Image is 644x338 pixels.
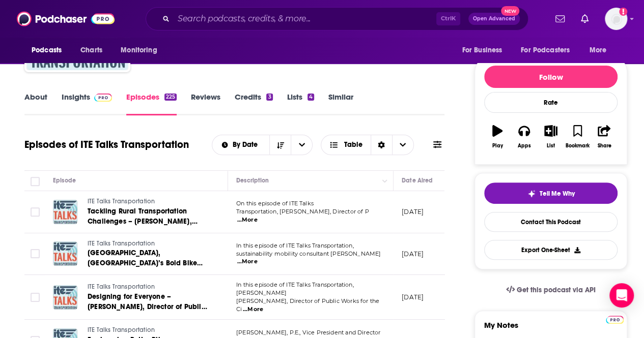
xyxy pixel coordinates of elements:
span: sustainability mobility consultant [PERSON_NAME] [236,250,381,257]
div: Episode [53,174,76,187]
button: Open AdvancedNew [468,13,520,25]
span: ...More [243,305,263,314]
a: About [24,92,47,115]
label: My Notes [484,320,618,338]
a: Episodes225 [126,92,177,115]
span: In this episode of ITE Talks Transportation, [PERSON_NAME] [236,281,354,296]
div: Rate [484,92,618,113]
button: Apps [511,118,537,155]
img: tell me why sparkle [527,190,536,198]
a: Tackling Rural Transportation Challenges – [PERSON_NAME], Director of Public Works, [GEOGRAPHIC_D... [88,206,210,227]
button: List [538,118,564,155]
span: [PERSON_NAME], Director of Public Works for the Ci [236,297,379,313]
div: List [547,143,555,149]
button: open menu [212,141,270,148]
button: tell me why sparkleTell Me Why [484,182,618,204]
span: Podcasts [32,43,62,57]
span: Logged in as amooers [605,8,627,30]
button: Sort Direction [269,135,291,155]
span: Monitoring [121,43,157,57]
span: Toggle select row [31,293,40,302]
span: ...More [237,258,258,266]
a: ITE Talks Transportation [88,197,210,206]
button: open menu [514,41,584,60]
button: Share [591,118,618,155]
span: Charts [80,43,102,57]
button: open menu [24,41,75,60]
span: Tell Me Why [540,190,575,198]
input: Search podcasts, credits, & more... [174,11,436,27]
button: Column Actions [379,175,391,187]
h2: Choose List sort [212,135,313,155]
button: Choose View [321,135,414,155]
span: Toggle select row [31,249,40,258]
div: Description [236,174,269,187]
div: Sort Direction [371,135,392,155]
div: 225 [164,94,177,101]
button: open menu [114,41,170,60]
a: Credits3 [235,92,272,115]
a: ITE Talks Transportation [88,283,210,292]
span: ITE Talks Transportation [88,198,155,205]
p: [DATE] [402,250,424,258]
a: Show notifications dropdown [551,10,569,27]
span: Open Advanced [473,16,515,21]
span: On this episode of ITE Talks [236,200,314,207]
a: [GEOGRAPHIC_DATA], [GEOGRAPHIC_DATA]’s Bold Bike Lane Strategy – [PERSON_NAME], Sustainability Co... [88,248,210,268]
button: Export One-Sheet [484,240,618,260]
span: More [590,43,607,57]
span: Table [344,141,362,148]
span: ITE Talks Transportation [88,283,155,290]
button: open menu [582,41,620,60]
button: Show profile menu [605,8,627,30]
h1: Episodes of ITE Talks Transportation [24,138,189,151]
a: Show notifications dropdown [577,10,593,27]
span: ITE Talks Transportation [88,326,155,333]
a: Reviews [191,92,220,115]
img: Podchaser Pro [606,316,624,324]
div: Play [492,143,503,149]
span: ...More [237,216,258,224]
img: User Profile [605,8,627,30]
span: Designing for Everyone – [PERSON_NAME], Director of Public Works, City of [GEOGRAPHIC_DATA] [88,292,207,321]
a: Contact This Podcast [484,212,618,232]
span: [GEOGRAPHIC_DATA], [GEOGRAPHIC_DATA]’s Bold Bike Lane Strategy – [PERSON_NAME], Sustainability Co... [88,249,203,288]
span: For Podcasters [521,43,570,57]
a: ITE Talks Transportation [88,239,210,249]
span: For Business [462,43,502,57]
span: Tackling Rural Transportation Challenges – [PERSON_NAME], Director of Public Works, [GEOGRAPHIC_D... [88,207,198,256]
span: Ctrl K [436,12,460,25]
span: Toggle select row [31,207,40,217]
svg: Add a profile image [619,8,627,16]
div: Bookmark [566,143,590,149]
div: 4 [307,94,314,101]
div: 3 [266,94,272,101]
button: Bookmark [564,118,591,155]
img: Podchaser Pro [94,94,112,102]
a: Lists4 [287,92,314,115]
span: In this episode of ITE Talks Transportation, [236,242,354,249]
div: Apps [518,143,531,149]
p: [DATE] [402,293,424,301]
img: Podchaser - Follow, Share and Rate Podcasts [17,9,115,28]
a: InsightsPodchaser Pro [62,92,112,115]
a: Pro website [606,314,624,324]
button: Follow [484,66,618,88]
div: Date Aired [402,174,433,187]
span: By Date [233,141,261,148]
div: Open Intercom Messenger [609,283,634,308]
button: Play [484,118,511,155]
a: Designing for Everyone – [PERSON_NAME], Director of Public Works, City of [GEOGRAPHIC_DATA] [88,292,210,312]
div: Search podcasts, credits, & more... [146,7,528,30]
span: ITE Talks Transportation [88,240,155,247]
a: ITE Talks Transportation [88,326,210,335]
span: New [501,6,519,16]
a: Charts [74,41,108,60]
div: Share [597,143,611,149]
button: open menu [291,135,312,155]
a: Get this podcast via API [498,278,604,302]
a: Similar [328,92,353,115]
span: Transportation, [PERSON_NAME], Director of P [236,208,369,215]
